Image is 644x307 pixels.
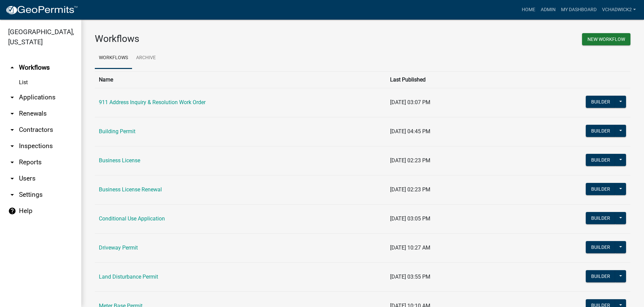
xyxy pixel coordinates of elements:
h3: Workflows [95,33,358,45]
span: [DATE] 10:27 AM [390,244,430,251]
a: Archive [132,47,160,69]
i: help [8,207,16,215]
span: [DATE] 02:23 PM [390,157,430,164]
a: Driveway Permit [99,244,138,251]
a: 911 Address Inquiry & Resolution Work Order [99,99,206,105]
i: arrow_drop_down [8,174,16,183]
a: Home [519,3,538,16]
i: arrow_drop_down [8,158,16,166]
th: Last Published [386,71,508,88]
i: arrow_drop_down [8,93,16,101]
a: Business License Renewal [99,186,162,193]
button: Builder [586,154,616,166]
a: Business License [99,157,140,164]
a: Workflows [95,47,132,69]
a: Land Disturbance Permit [99,274,158,280]
button: Builder [586,96,616,108]
a: VChadwick2 [599,3,639,16]
a: Building Permit [99,128,135,135]
i: arrow_drop_up [8,64,16,72]
span: [DATE] 03:07 PM [390,99,430,105]
span: [DATE] 02:23 PM [390,186,430,193]
button: Builder [586,241,616,253]
button: Builder [586,125,616,137]
a: My Dashboard [558,3,599,16]
a: Conditional Use Application [99,215,165,222]
i: arrow_drop_down [8,191,16,199]
i: arrow_drop_down [8,110,16,118]
i: arrow_drop_down [8,126,16,134]
button: Builder [586,270,616,282]
span: [DATE] 04:45 PM [390,128,430,135]
th: Name [95,71,386,88]
i: arrow_drop_down [8,142,16,150]
span: [DATE] 03:05 PM [390,215,430,222]
button: Builder [586,212,616,224]
a: Admin [538,3,558,16]
button: Builder [586,183,616,195]
span: [DATE] 03:55 PM [390,274,430,280]
button: New Workflow [582,33,630,45]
